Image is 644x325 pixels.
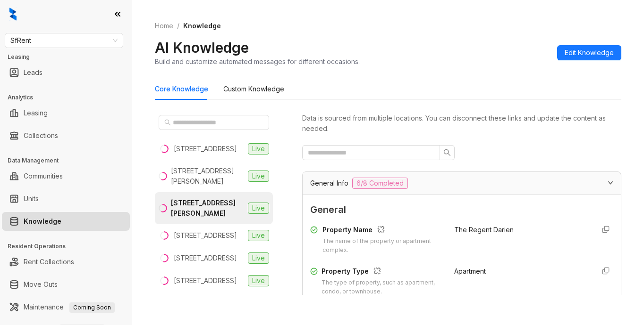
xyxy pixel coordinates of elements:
a: Leasing [24,104,48,122]
li: Units [2,189,130,208]
div: Property Name [322,225,443,237]
div: Custom Knowledge [223,84,284,94]
li: Communities [2,167,130,186]
span: SfRent [10,33,118,48]
a: Units [24,189,39,208]
div: Data is sourced from multiple locations. You can disconnect these links and update the content as... [302,113,621,134]
li: Maintenance [2,298,130,317]
span: Apartment [454,267,486,275]
span: General [310,203,613,217]
button: Edit Knowledge [557,45,621,60]
div: [STREET_ADDRESS] [174,253,237,263]
h3: Analytics [8,93,132,102]
a: Home [153,21,175,31]
span: Edit Knowledge [565,48,614,58]
span: expanded [608,180,613,186]
span: search [443,149,451,156]
div: Build and customize automated messages for different occasions. [155,57,360,66]
span: Live [248,252,269,264]
div: [STREET_ADDRESS] [174,144,237,154]
a: Rent Collections [24,252,74,271]
h3: Resident Operations [8,242,132,251]
li: Leasing [2,104,130,122]
span: search [164,119,171,126]
a: Leads [24,63,42,82]
span: 6/8 Completed [352,178,408,189]
li: Move Outs [2,275,130,294]
a: Knowledge [24,212,61,231]
span: Live [248,203,269,214]
a: Move Outs [24,275,58,294]
div: General Info6/8 Completed [303,172,621,195]
div: [STREET_ADDRESS][PERSON_NAME] [171,198,244,219]
a: Communities [24,167,63,186]
li: Collections [2,126,130,145]
span: General Info [310,178,348,188]
div: [STREET_ADDRESS] [174,276,237,286]
li: Knowledge [2,212,130,231]
div: Core Knowledge [155,84,208,94]
span: The Regent Darien [454,226,514,234]
span: Live [248,275,269,286]
span: Live [248,171,269,182]
h3: Data Management [8,156,132,165]
div: Property Type [322,266,443,278]
div: The type of property, such as apartment, condo, or townhouse. [322,278,443,296]
li: Rent Collections [2,252,130,271]
div: [STREET_ADDRESS][PERSON_NAME] [171,166,244,187]
h2: AI Knowledge [155,39,249,57]
span: Knowledge [183,22,221,30]
div: [STREET_ADDRESS] [174,230,237,241]
a: Collections [24,126,58,145]
li: / [177,21,179,31]
div: The name of the property or apartment complex. [322,237,443,255]
span: Live [248,230,269,241]
span: Coming Soon [69,302,115,313]
span: Live [248,143,269,154]
img: logo [9,8,17,21]
li: Leads [2,63,130,82]
h3: Leasing [8,53,132,61]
